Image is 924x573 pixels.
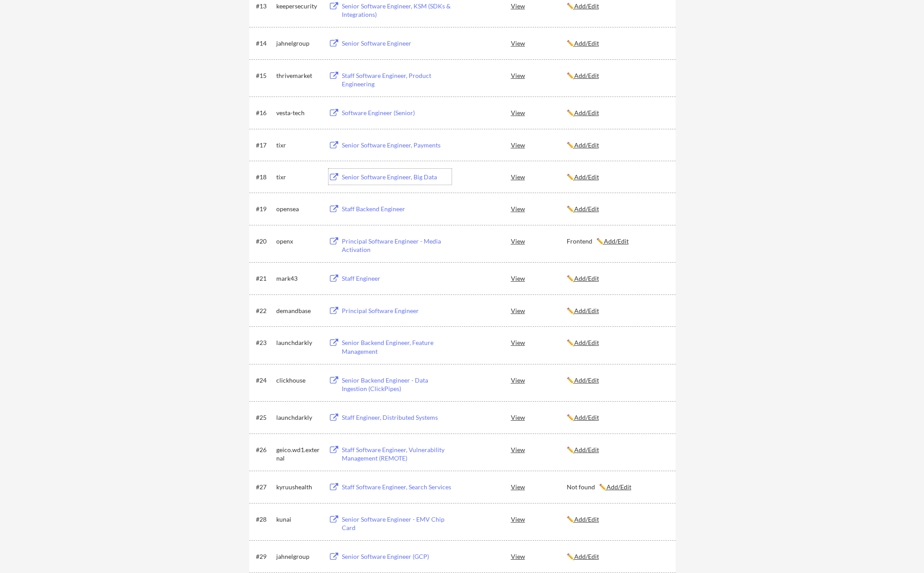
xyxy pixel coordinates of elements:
[574,414,599,421] u: Add/Edit
[567,306,668,315] div: ✏️
[567,552,668,561] div: ✏️
[607,483,631,491] u: Add/Edit
[256,445,273,454] div: #26
[511,105,567,120] div: View
[567,2,668,11] div: ✏️
[256,306,273,315] div: #22
[256,515,273,524] div: #28
[574,72,599,79] u: Add/Edit
[276,2,321,11] div: keepersecurity
[256,2,273,11] div: #13
[256,552,273,561] div: #29
[511,511,567,527] div: View
[511,372,567,388] div: View
[276,141,321,150] div: tixr
[511,441,567,457] div: View
[574,376,599,384] u: Add/Edit
[342,306,452,315] div: Principal Software Engineer
[567,237,668,246] div: Frontend ✏️
[276,376,321,385] div: clickhouse
[511,302,567,318] div: View
[342,39,452,48] div: Senior Software Engineer
[567,39,668,48] div: ✏️
[574,275,599,282] u: Add/Edit
[256,39,273,48] div: #14
[567,483,668,492] div: Not found ✏️
[574,141,599,149] u: Add/Edit
[276,173,321,182] div: tixr
[276,515,321,524] div: kunai
[574,515,599,523] u: Add/Edit
[256,413,273,422] div: #25
[511,409,567,425] div: View
[574,446,599,453] u: Add/Edit
[276,237,321,246] div: openx
[276,71,321,80] div: thrivemarket
[276,445,321,463] div: geico.wd1.external
[511,548,567,564] div: View
[342,71,452,89] div: Staff Software Engineer, Product Engineering
[256,71,273,80] div: #15
[256,376,273,385] div: #24
[567,141,668,150] div: ✏️
[567,413,668,422] div: ✏️
[511,169,567,185] div: View
[342,376,452,393] div: Senior Backend Engineer - Data Ingestion (ClickPipes)
[342,338,452,356] div: Senior Backend Engineer, Feature Management
[511,334,567,350] div: View
[574,2,599,10] u: Add/Edit
[574,205,599,213] u: Add/Edit
[256,338,273,347] div: #23
[511,67,567,83] div: View
[511,270,567,286] div: View
[276,306,321,315] div: demandbase
[342,205,452,213] div: Staff Backend Engineer
[342,552,452,561] div: Senior Software Engineer (GCP)
[567,338,668,347] div: ✏️
[256,237,273,246] div: #20
[276,483,321,492] div: kyruushealth
[574,307,599,314] u: Add/Edit
[511,479,567,495] div: View
[342,237,452,254] div: Principal Software Engineer - Media Activation
[256,108,273,117] div: #16
[574,109,599,116] u: Add/Edit
[567,376,668,385] div: ✏️
[567,445,668,454] div: ✏️
[342,173,452,182] div: Senior Software Engineer, Big Data
[256,173,273,182] div: #18
[342,413,452,422] div: Staff Engineer, Distributed Systems
[342,515,452,532] div: Senior Software Engineer - EMV Chip Card
[256,274,273,283] div: #21
[342,108,452,117] div: Software Engineer (Senior)
[256,205,273,213] div: #19
[342,483,452,492] div: Staff Software Engineer, Search Services
[511,201,567,217] div: View
[276,108,321,117] div: vesta-tech
[511,233,567,249] div: View
[342,141,452,150] div: Senior Software Engineer, Payments
[574,173,599,181] u: Add/Edit
[574,339,599,346] u: Add/Edit
[256,483,273,492] div: #27
[604,237,629,245] u: Add/Edit
[276,205,321,213] div: opensea
[276,552,321,561] div: jahnelgroup
[276,39,321,48] div: jahnelgroup
[567,515,668,524] div: ✏️
[567,205,668,213] div: ✏️
[567,274,668,283] div: ✏️
[276,413,321,422] div: launchdarkly
[567,173,668,182] div: ✏️
[511,35,567,51] div: View
[256,141,273,150] div: #17
[574,39,599,47] u: Add/Edit
[342,445,452,463] div: Staff Software Engineer, Vulnerability Management (REMOTE)
[342,274,452,283] div: Staff Engineer
[342,2,452,19] div: Senior Software Engineer, KSM (SDKs & Integrations)
[567,108,668,117] div: ✏️
[574,553,599,560] u: Add/Edit
[276,274,321,283] div: mark43
[511,137,567,153] div: View
[276,338,321,347] div: launchdarkly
